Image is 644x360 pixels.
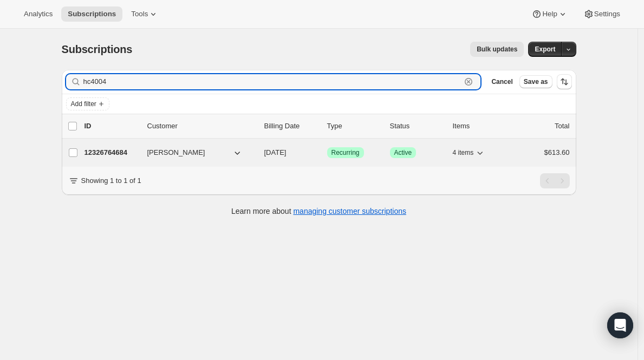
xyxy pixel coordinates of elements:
button: 4 items [453,145,486,160]
button: Settings [577,6,627,22]
p: Customer [147,121,256,132]
div: 12326764684[PERSON_NAME][DATE]SuccessRecurringSuccessActive4 items$613.60 [84,145,570,160]
p: Showing 1 to 1 of 1 [81,175,141,186]
span: Analytics [24,10,53,18]
button: Tools [125,6,165,22]
div: Type [327,121,381,132]
span: 4 items [453,148,474,157]
button: Clear [463,76,474,87]
p: Learn more about [231,206,406,217]
span: [DATE] [264,148,287,156]
button: [PERSON_NAME] [141,144,249,161]
span: Settings [594,10,620,18]
span: Bulk updates [477,45,517,54]
p: Status [390,121,444,132]
button: Analytics [17,6,59,22]
p: Billing Date [264,121,318,132]
span: Export [535,45,555,54]
span: Save as [524,77,548,86]
div: Items [453,121,507,132]
p: ID [84,121,139,132]
button: Cancel [487,75,517,88]
p: 12326764684 [84,147,139,158]
button: Subscriptions [61,6,122,22]
button: Add filter [66,97,109,110]
span: Recurring [331,148,360,157]
button: Sort the results [557,74,572,89]
button: Save as [519,75,552,88]
span: Active [394,148,412,157]
button: Help [525,6,574,22]
span: Subscriptions [62,43,133,55]
span: [PERSON_NAME] [147,147,205,158]
span: Subscriptions [68,10,116,18]
span: Help [542,10,557,18]
div: Open Intercom Messenger [607,312,633,338]
div: IDCustomerBilling DateTypeStatusItemsTotal [84,121,570,132]
p: Total [555,121,569,132]
span: Add filter [71,100,96,108]
input: Filter subscribers [83,74,461,89]
span: $613.60 [544,148,570,156]
span: Cancel [491,77,512,86]
a: managing customer subscriptions [293,207,406,215]
span: Tools [131,10,148,18]
button: Export [528,42,562,57]
button: Bulk updates [470,42,524,57]
nav: Pagination [540,173,570,188]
